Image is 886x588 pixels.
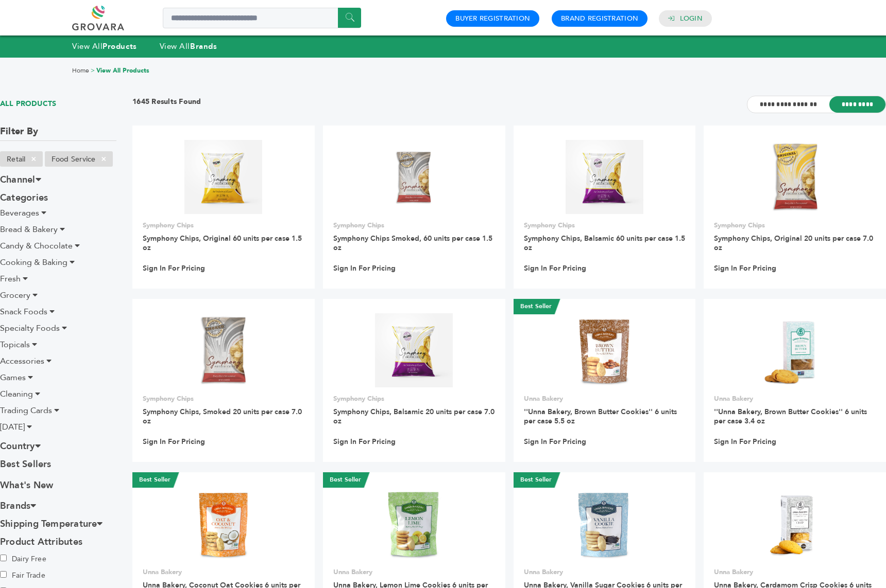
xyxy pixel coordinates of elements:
[333,234,492,253] a: Symphony Chips Smoked, 60 units per case 1.5 oz
[567,487,642,561] img: Unna Bakery, Vanilla Sugar Cookies 6 units per case 5.5 oz
[198,313,248,387] img: Symphony Chips, Smoked 20 units per case 7.0 oz
[186,487,261,561] img: Unna Bakery, Coconut Oat Cookies 6 units per case 5.5 oz
[91,66,95,75] span: >
[524,234,685,253] a: Symphony Chips, Balsamic 60 units per case 1.5 oz
[714,264,776,273] a: Sign In For Pricing
[714,407,867,426] a: ''Unna Bakery, Brown Butter Cookies'' 6 units per case 3.4 oz
[143,394,304,403] p: Symphony Chips
[333,437,396,447] a: Sign In For Pricing
[184,140,262,214] img: Symphony Chips, Original 60 units per case 1.5 oz
[72,41,137,51] a: View AllProducts
[160,41,217,51] a: View AllBrands
[714,437,776,447] a: Sign In For Pricing
[567,313,642,388] img: ''Unna Bakery, Brown Butter Cookies'' 6 units per case 5.5 oz
[143,567,304,577] p: Unna Bakery
[103,41,137,51] strong: Products
[561,14,638,23] a: Brand Registration
[143,264,205,273] a: Sign In For Pricing
[524,221,686,230] p: Symphony Chips
[375,313,453,387] img: Symphony Chips, Balsamic 20 units per case 7.0 oz
[524,407,677,426] a: ''Unna Bakery, Brown Butter Cookies'' 6 units per case 5.5 oz
[455,14,530,23] a: Buyer Registration
[96,66,149,75] a: View All Products
[143,407,302,426] a: Symphony Chips, Smoked 20 units per case 7.0 oz
[143,234,302,253] a: Symphony Chips, Original 60 units per case 1.5 oz
[132,97,201,113] h3: 1645 Results Found
[143,437,205,447] a: Sign In For Pricing
[333,394,495,403] p: Symphony Chips
[25,153,42,165] span: ×
[333,221,495,230] p: Symphony Chips
[72,66,89,75] a: Home
[190,41,217,51] strong: Brands
[45,151,113,167] li: Food Service
[377,140,451,215] img: Symphony Chips Smoked, 60 units per case 1.5 oz
[524,264,586,273] a: Sign In For Pricing
[143,221,304,230] p: Symphony Chips
[333,407,495,426] a: Symphony Chips, Balsamic 20 units per case 7.0 oz
[714,567,876,577] p: Unna Bakery
[758,487,832,561] img: Unna Bakery, Cardamom Crisp Cookies 6 units per case 3.4 oz
[714,221,876,230] p: Symphony Chips
[333,264,396,273] a: Sign In For Pricing
[758,313,832,388] img: ''Unna Bakery, Brown Butter Cookies'' 6 units per case 3.4 oz
[377,487,451,561] img: Unna Bakery, Lemon Lime Cookies 6 units per case 5.5 oz
[95,153,112,165] span: ×
[524,437,586,447] a: Sign In For Pricing
[524,567,686,577] p: Unna Bakery
[163,8,361,28] input: Search a product or brand...
[524,394,686,403] p: Unna Bakery
[680,14,703,23] a: Login
[771,140,820,214] img: Symphony Chips, Original 20 units per case 7.0 oz
[566,140,643,214] img: Symphony Chips, Balsamic 60 units per case 1.5 oz
[714,394,876,403] p: Unna Bakery
[333,567,495,577] p: Unna Bakery
[714,234,873,253] a: Symphony Chips, Original 20 units per case 7.0 oz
